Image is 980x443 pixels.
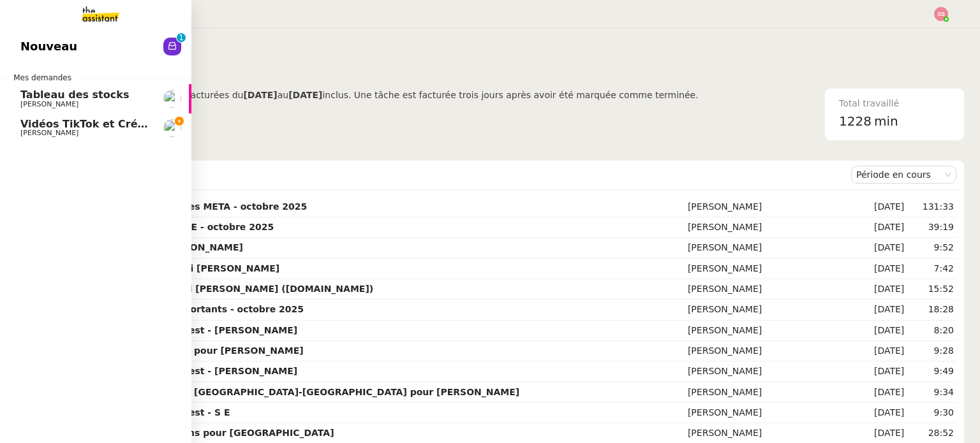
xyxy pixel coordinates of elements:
td: 18:28 [907,300,956,320]
strong: [PERSON_NAME] - [PERSON_NAME] [67,242,243,252]
td: [PERSON_NAME] [685,321,859,341]
b: [DATE] [288,90,322,100]
td: 9:49 [907,361,956,382]
span: Tableau des stocks [20,89,129,101]
td: [PERSON_NAME] [685,197,859,217]
td: 9:52 [907,238,956,258]
strong: [PERSON_NAME] de suivi [PERSON_NAME] ([DOMAIN_NAME]) [67,284,373,294]
span: Nouveau [20,37,77,56]
td: [PERSON_NAME] [685,382,859,403]
td: [DATE] [859,341,907,361]
td: [PERSON_NAME] [685,361,859,382]
td: 9:28 [907,341,956,361]
strong: Procéder aux réservations pour [GEOGRAPHIC_DATA] [67,428,334,438]
b: [DATE] [243,90,277,100]
span: [PERSON_NAME] [20,100,78,108]
td: [DATE] [859,361,907,382]
td: [DATE] [859,217,907,238]
td: [PERSON_NAME] [685,403,859,423]
span: min [874,111,898,132]
span: 1228 [839,113,872,129]
td: 9:34 [907,382,956,403]
p: 1 [179,33,184,45]
span: au [278,90,288,100]
td: 9:30 [907,403,956,423]
td: [DATE] [859,197,907,217]
td: [PERSON_NAME] [685,217,859,238]
td: [DATE] [859,279,907,300]
td: [DATE] [859,238,907,258]
td: [DATE] [859,321,907,341]
nz-badge-sup: 1 [177,33,186,42]
td: [DATE] [859,382,907,403]
strong: [DATE] - Organiser le vol pour [PERSON_NAME] [67,345,304,356]
div: Demandes [64,162,851,187]
strong: [DATE] - Organiser le vol [GEOGRAPHIC_DATA]-[GEOGRAPHIC_DATA] pour [PERSON_NAME] [67,387,519,397]
td: [PERSON_NAME] [685,238,859,258]
td: 39:19 [907,217,956,238]
img: users%2FCk7ZD5ubFNWivK6gJdIkoi2SB5d2%2Favatar%2F3f84dbb7-4157-4842-a987-fca65a8b7a9a [163,119,181,137]
td: [PERSON_NAME] [685,259,859,279]
td: 8:20 [907,321,956,341]
span: [PERSON_NAME] [20,129,78,137]
td: [DATE] [859,259,907,279]
img: users%2FAXgjBsdPtrYuxuZvIJjRexEdqnq2%2Favatar%2F1599931753966.jpeg [163,90,181,108]
img: svg [934,7,948,21]
td: [PERSON_NAME] [685,300,859,320]
td: 15:52 [907,279,956,300]
td: [DATE] [859,300,907,320]
td: 7:42 [907,259,956,279]
span: Vidéos TikTok et Créatives META - octobre 2025 [20,118,295,130]
td: [DATE] [859,403,907,423]
span: inclus. Une tâche est facturée trois jours après avoir été marquée comme terminée. [322,90,698,100]
nz-select-item: Période en cours [856,166,951,183]
span: Mes demandes [6,71,79,84]
td: [PERSON_NAME] [685,341,859,361]
div: Total travaillé [839,96,950,111]
td: 131:33 [907,197,956,217]
td: [PERSON_NAME] [685,279,859,300]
